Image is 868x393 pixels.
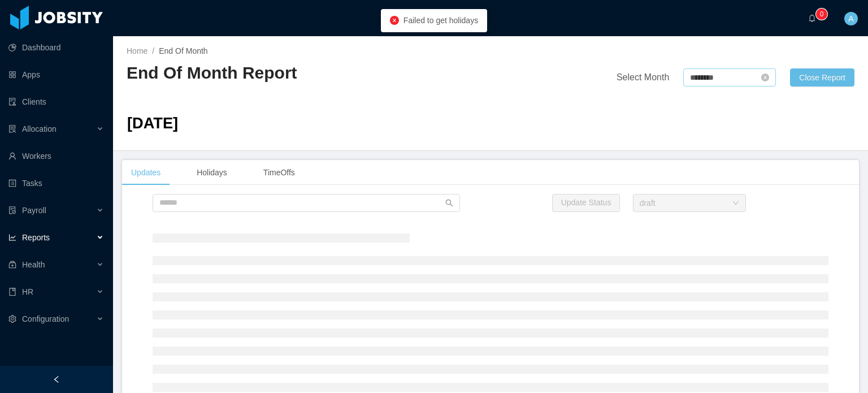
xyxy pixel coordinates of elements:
span: HR [22,287,33,296]
i: icon: close-circle [761,74,769,81]
span: Health [22,260,45,269]
span: Payroll [22,206,46,215]
h2: End Of Month Report [127,62,491,85]
i: icon: setting [8,315,16,323]
i: icon: book [8,288,16,296]
span: Allocation [22,124,57,133]
span: Configuration [22,314,69,323]
i: icon: search [445,199,453,207]
a: icon: pie-chartDashboard [8,36,104,59]
i: icon: file-protect [8,206,16,214]
i: icon: solution [8,125,16,133]
span: Failed to get holidays [403,16,478,25]
div: draft [640,195,656,211]
span: A [848,12,853,25]
i: icon: medicine-box [8,261,16,269]
div: Holidays [188,160,236,185]
i: icon: line-chart [8,234,16,241]
div: Updates [122,160,170,185]
span: / [152,46,154,55]
a: icon: auditClients [8,90,104,113]
div: TimeOffs [254,160,304,185]
span: End Of Month [159,46,207,55]
button: Update Status [552,194,620,212]
span: Reports [22,233,50,242]
span: [DATE] [127,114,178,132]
a: icon: profileTasks [8,172,104,195]
sup: 0 [816,8,827,20]
span: Select Month [617,72,669,82]
i: icon: bell [808,14,816,22]
i: icon: down [732,200,739,208]
a: Home [127,46,147,55]
a: icon: appstoreApps [8,63,104,86]
i: icon: close-circle [390,16,399,25]
a: icon: userWorkers [8,145,104,167]
button: Close Report [790,68,854,87]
